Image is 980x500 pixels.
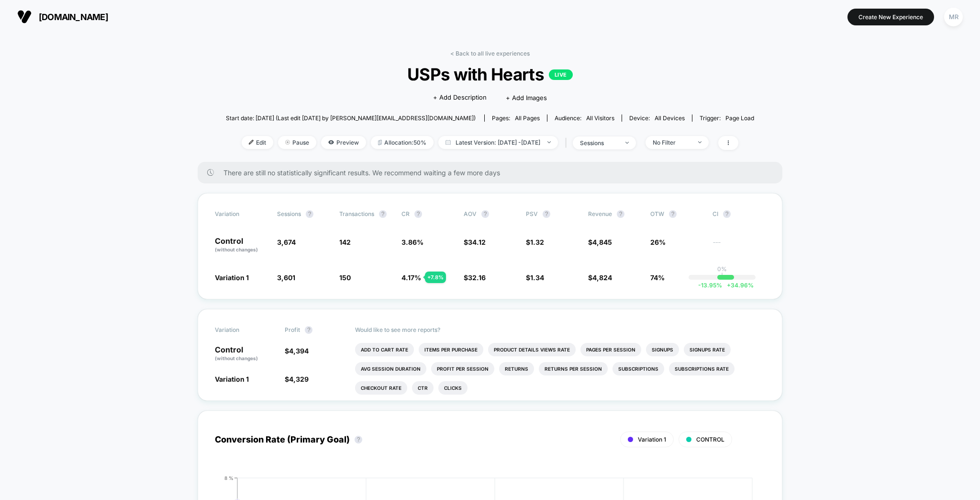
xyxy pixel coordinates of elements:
[580,139,618,147] div: sessions
[419,343,483,356] li: Items Per Purchase
[226,114,476,122] span: Start date: [DATE] (Last edit [DATE] by [PERSON_NAME][EMAIL_ADDRESS][DOMAIN_NAME])
[14,9,111,24] button: [DOMAIN_NAME]
[592,273,612,282] span: 4,824
[252,64,727,84] span: USPs with Hearts
[547,141,551,143] img: end
[713,239,765,253] span: ---
[468,238,486,246] span: 34.12
[355,381,407,395] li: Checkout Rate
[414,210,422,218] button: ?
[431,362,494,375] li: Profit Per Session
[580,343,641,356] li: Pages Per Session
[379,210,387,218] button: ?
[698,141,702,143] img: end
[492,114,540,122] div: Pages:
[215,247,258,252] span: (without changes)
[592,238,612,246] span: 4,845
[277,238,296,246] span: 3,674
[224,475,234,481] tspan: 8 %
[215,355,258,361] span: (without changes)
[215,237,267,253] p: Control
[698,282,722,289] span: -13.95 %
[306,210,313,218] button: ?
[289,347,309,355] span: 4,394
[285,326,300,333] span: Profit
[847,9,934,25] button: Create New Experience
[506,94,547,102] span: + Add Images
[277,210,301,217] span: Sessions
[515,114,540,122] span: all pages
[488,343,576,356] li: Product Details Views Rate
[339,210,374,217] span: Transactions
[355,343,414,356] li: Add To Cart Rate
[727,282,731,289] span: +
[355,436,362,443] button: ?
[723,210,731,218] button: ?
[378,140,382,145] img: rebalance
[588,210,612,217] span: Revenue
[464,238,486,246] span: $
[401,273,421,282] span: 4.17 %
[481,210,489,218] button: ?
[625,142,629,144] img: end
[622,114,692,122] span: Device:
[588,238,612,246] span: $
[725,114,754,122] span: Page Load
[215,326,267,334] span: Variation
[339,238,351,246] span: 142
[355,362,426,375] li: Avg Session Duration
[305,326,312,334] button: ?
[722,282,754,289] span: 34.96 %
[555,114,614,122] div: Audience:
[499,362,534,375] li: Returns
[526,210,538,217] span: PSV
[278,136,316,149] span: Pause
[717,265,727,273] p: 0%
[669,210,677,218] button: ?
[653,139,691,146] div: No Filter
[696,436,724,443] span: CONTROL
[941,7,966,27] button: MR
[321,136,366,149] span: Preview
[371,136,434,149] span: Allocation: 50%
[646,343,679,356] li: Signups
[215,210,267,218] span: Variation
[700,114,754,122] div: Trigger:
[650,273,665,282] span: 74%
[412,381,434,395] li: Ctr
[39,12,108,22] span: [DOMAIN_NAME]
[526,238,544,246] span: $
[563,136,573,150] span: |
[438,381,468,395] li: Clicks
[215,346,275,362] p: Control
[526,273,544,282] span: $
[401,238,423,246] span: 3.86 %
[543,210,550,218] button: ?
[339,273,351,282] span: 150
[464,210,477,217] span: AOV
[285,375,309,383] span: $
[223,169,763,177] span: There are still no statistically significant results. We recommend waiting a few more days
[944,8,963,26] div: MR
[401,210,410,217] span: CR
[721,273,723,280] p: |
[655,114,685,122] span: all devices
[464,273,486,282] span: $
[638,436,666,443] span: Variation 1
[17,10,32,24] img: Visually logo
[684,343,731,356] li: Signups Rate
[425,272,446,283] div: + 7.8 %
[530,273,544,282] span: 1.34
[530,238,544,246] span: 1.32
[277,273,295,282] span: 3,601
[433,93,487,102] span: + Add Description
[215,273,249,282] span: Variation 1
[539,362,608,375] li: Returns Per Session
[612,362,664,375] li: Subscriptions
[438,136,558,149] span: Latest Version: [DATE] - [DATE]
[468,273,486,282] span: 32.16
[450,50,530,57] a: < Back to all live experiences
[355,326,766,333] p: Would like to see more reports?
[650,210,703,218] span: OTW
[713,210,765,218] span: CI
